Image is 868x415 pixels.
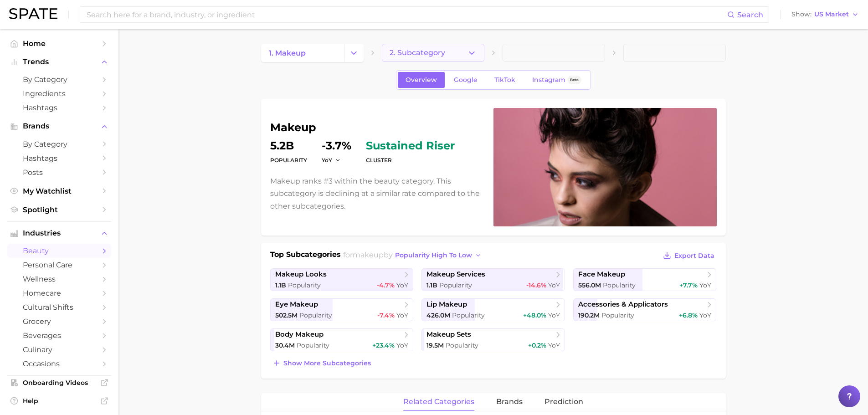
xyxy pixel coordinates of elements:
a: Ingredients [7,87,111,101]
span: YoY [548,311,560,319]
a: Help [7,394,111,408]
span: YoY [322,156,332,164]
span: eye makeup [275,300,318,309]
span: lip makeup [426,300,467,309]
a: Onboarding Videos [7,376,111,389]
img: SPATE [9,8,57,19]
button: Trends [7,55,111,69]
span: Popularity [439,281,472,289]
a: makeup services1.1b Popularity-14.6% YoY [421,268,565,291]
span: Instagram [532,76,565,84]
span: 556.0m [578,281,601,289]
span: Popularity [446,341,478,349]
span: YoY [396,281,408,289]
a: face makeup556.0m Popularity+7.7% YoY [573,268,717,291]
a: occasions [7,357,111,371]
span: face makeup [578,270,625,279]
span: 426.0m [426,311,450,319]
span: by Category [23,140,96,149]
span: 30.4m [275,341,295,349]
span: Show [791,12,812,17]
button: Brands [7,119,111,133]
a: by Category [7,72,111,87]
span: +23.4% [372,341,395,349]
a: grocery [7,314,111,328]
button: Industries [7,226,111,240]
span: beverages [23,331,96,340]
a: accessories & applicators190.2m Popularity+6.8% YoY [573,298,717,321]
a: lip makeup426.0m Popularity+48.0% YoY [421,298,565,321]
span: 2. Subcategory [390,49,445,57]
span: TikTok [494,76,515,84]
span: cultural shifts [23,303,96,312]
button: Export Data [661,249,716,262]
a: Google [446,72,485,88]
span: Prediction [544,398,583,406]
a: cultural shifts [7,300,111,314]
span: accessories & applicators [578,300,668,309]
span: brands [496,398,523,406]
span: makeup sets [426,330,471,339]
button: YoY [322,156,341,164]
input: Search here for a brand, industry, or ingredient [86,7,727,22]
button: Change Category [344,44,364,62]
a: TikTok [487,72,523,88]
span: Brands [23,122,96,130]
span: makeup [353,251,384,259]
span: occasions [23,359,96,368]
a: Home [7,36,111,51]
span: popularity high to low [395,251,472,259]
a: beauty [7,244,111,258]
dt: Popularity [270,155,307,166]
span: makeup services [426,270,485,279]
span: Popularity [601,311,634,319]
span: 190.2m [578,311,600,319]
span: Popularity [297,341,329,349]
span: Export Data [674,252,714,260]
span: 502.5m [275,311,298,319]
span: culinary [23,345,96,354]
button: 2. Subcategory [382,44,484,62]
span: +6.8% [679,311,698,319]
span: makeup looks [275,270,327,279]
a: Posts [7,165,111,179]
a: makeup sets19.5m Popularity+0.2% YoY [421,328,565,351]
span: Spotlight [23,205,96,214]
a: culinary [7,343,111,357]
span: -14.6% [526,281,546,289]
span: Onboarding Videos [23,379,96,387]
span: YoY [396,341,408,349]
span: by Category [23,75,96,84]
span: Popularity [603,281,636,289]
a: homecare [7,286,111,300]
span: Hashtags [23,103,96,112]
span: body makeup [275,330,324,339]
span: +48.0% [523,311,546,319]
span: personal care [23,261,96,269]
span: Search [737,10,763,19]
dt: cluster [366,155,455,166]
h1: Top Subcategories [270,249,341,263]
span: YoY [396,311,408,319]
span: grocery [23,317,96,326]
a: makeup looks1.1b Popularity-4.7% YoY [270,268,414,291]
span: homecare [23,289,96,297]
a: eye makeup502.5m Popularity-7.4% YoY [270,298,414,321]
a: personal care [7,258,111,272]
span: 19.5m [426,341,444,349]
span: related categories [403,398,474,406]
a: Hashtags [7,101,111,115]
a: My Watchlist [7,184,111,198]
a: 1. makeup [261,44,344,62]
p: Makeup ranks #3 within the beauty category. This subcategory is declining at a similar rate compa... [270,175,483,212]
a: Spotlight [7,203,111,217]
a: by Category [7,137,111,151]
span: Show more subcategories [283,359,371,367]
h1: makeup [270,122,483,133]
span: Google [454,76,478,84]
span: -4.7% [377,281,395,289]
span: Popularity [299,311,332,319]
span: 1. makeup [269,49,306,57]
span: YoY [548,281,560,289]
span: Posts [23,168,96,177]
